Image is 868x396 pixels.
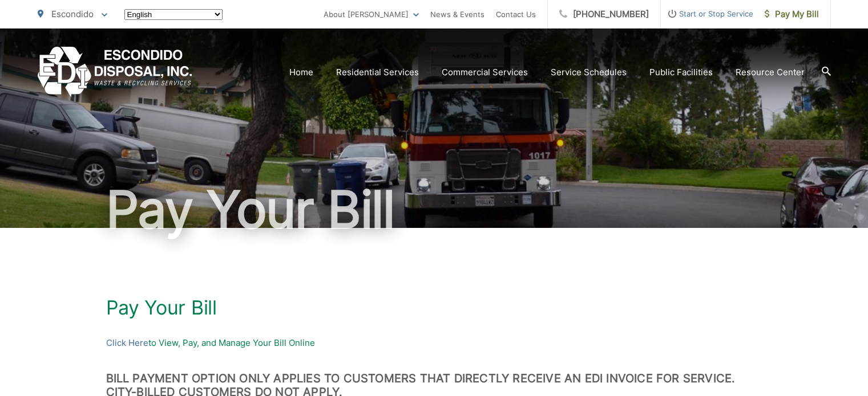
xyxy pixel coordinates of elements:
[765,7,819,21] span: Pay My Bill
[336,66,419,79] a: Residential Services
[106,336,762,350] p: to View, Pay, and Manage Your Bill Online
[106,296,762,319] h1: Pay Your Bill
[106,336,148,350] a: Click Here
[38,181,831,238] h1: Pay Your Bill
[38,47,192,97] a: EDCD logo. Return to the homepage.
[551,66,627,79] a: Service Schedules
[430,7,485,21] a: News & Events
[736,66,805,79] a: Resource Center
[324,7,419,21] a: About [PERSON_NAME]
[649,66,713,79] a: Public Facilities
[289,66,313,79] a: Home
[124,9,223,20] select: Select a language
[51,9,94,19] span: Escondido
[496,7,536,21] a: Contact Us
[442,66,528,79] a: Commercial Services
